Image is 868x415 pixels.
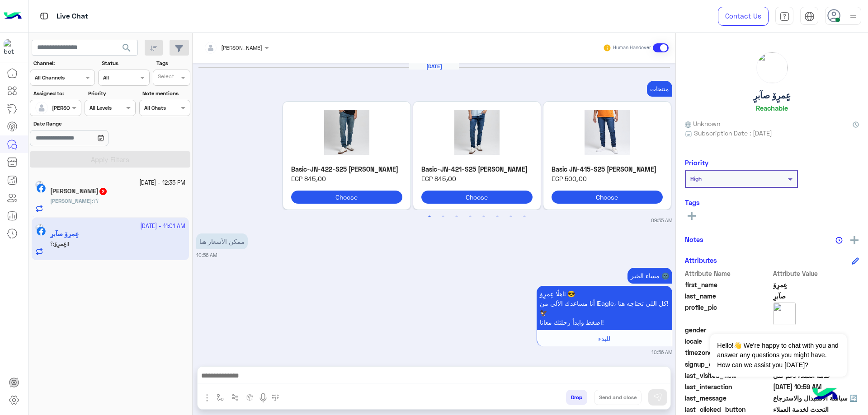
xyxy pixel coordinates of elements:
[552,174,663,183] span: EGP 500٫00
[685,348,771,357] span: timezone
[243,390,258,405] button: create order
[33,59,94,67] label: Channel:
[88,89,135,98] label: Priority
[50,197,93,204] b: :
[685,405,771,414] span: last_clicked_button
[685,291,771,301] span: last_name
[779,11,790,22] img: tab
[452,212,461,221] button: 3 of 4
[685,198,859,206] h6: Tags
[50,187,108,195] h5: خالد رأفت
[99,188,107,195] span: 2
[258,392,269,403] img: send voice note
[685,159,708,167] h6: Priority
[102,59,148,67] label: Status
[850,236,859,244] img: add
[291,110,402,155] img: DirtyBeige_1_d6a4679e-a4f1-4f3a-902a-7aa204433875.jpg
[773,303,796,325] img: picture
[773,291,859,301] span: صآبرٍ
[156,72,174,83] div: Select
[594,390,642,405] button: Send and close
[421,174,533,183] span: EGP 845٫00
[566,390,587,405] button: Drop
[4,7,22,26] img: Logo
[202,392,212,403] img: send attachment
[291,191,402,204] button: Choose
[291,164,402,174] p: [PERSON_NAME] Basic-JN-422-S25
[651,217,672,224] small: 09:55 AM
[647,81,672,97] p: 25/9/2025, 9:55 AM
[685,280,771,289] span: first_name
[552,110,663,155] img: 203A1246_d9809052-808c-41b8-8d09-cff768b5a759.jpg
[685,235,703,243] h6: Notes
[246,394,254,401] img: create order
[520,212,529,221] button: 8 of 4
[685,336,771,346] span: locale
[50,197,92,204] span: [PERSON_NAME]
[773,382,859,392] span: 2025-09-25T07:59:35.834Z
[466,212,475,221] button: 4 of 4
[685,269,771,278] span: Attribute Name
[221,44,262,51] span: [PERSON_NAME]
[33,120,135,128] label: Date Range
[685,382,771,392] span: last_interaction
[409,63,459,70] h6: [DATE]
[142,89,189,98] label: Note mentions
[552,191,663,204] button: Choose
[421,191,533,204] button: Choose
[30,151,190,168] button: Apply Filters
[710,334,846,377] span: Hello!👋 We're happy to chat with you and answer any questions you might have. How can we assist y...
[272,394,279,401] img: make a call
[627,268,672,284] p: 25/9/2025, 10:56 AM
[773,280,859,289] span: عٍمرٍۆ
[116,40,138,59] button: search
[685,393,771,403] span: last_message
[809,379,841,410] img: hulul-logo.png
[685,359,771,369] span: signup_date
[57,10,88,23] p: Live Chat
[439,212,448,221] button: 2 of 4
[506,212,515,221] button: 7 of 4
[493,212,502,221] button: 6 of 4
[421,110,533,155] img: DarkBlue_1.jpg
[4,39,20,56] img: 713415422032625
[685,371,771,380] span: last_visited_flow
[156,59,189,67] label: Tags
[804,11,815,22] img: tab
[37,184,46,193] img: Facebook
[35,181,43,189] img: picture
[33,89,80,98] label: Assigned to:
[685,119,720,128] span: Unknown
[552,164,663,174] p: [PERSON_NAME] Basic JN-415-S25
[835,237,843,244] img: notes
[139,179,185,187] small: [DATE] - 12:35 PM
[651,349,672,356] small: 10:56 AM
[598,335,610,342] span: للبدء
[773,393,859,403] span: 🔄 سياسة الاستبدال والاسترجاع
[685,303,771,323] span: profile_pic
[217,394,224,401] img: select flow
[753,90,791,101] h5: عٍمرٍۆ صآبرٍ
[228,390,243,405] button: Trigger scenario
[757,52,788,83] img: picture
[196,233,248,249] p: 25/9/2025, 10:56 AM
[694,128,772,138] span: Subscription Date : [DATE]
[291,174,402,183] span: EGP 845٫00
[775,7,793,26] a: tab
[93,197,99,204] span: ؟؟
[613,44,651,51] small: Human Handover
[35,102,48,114] img: defaultAdmin.png
[756,104,788,112] h6: Reachable
[38,10,50,22] img: tab
[121,42,132,53] span: search
[718,7,769,26] a: Contact Us
[196,252,217,259] small: 10:56 AM
[773,405,859,414] span: التحدث لخدمة العملاء
[213,390,228,405] button: select flow
[685,325,771,335] span: gender
[421,164,533,174] p: [PERSON_NAME] Basic-JN-421-S25
[773,269,859,278] span: Attribute Value
[653,393,662,402] img: send message
[479,212,488,221] button: 5 of 4
[425,212,434,221] button: 1 of 4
